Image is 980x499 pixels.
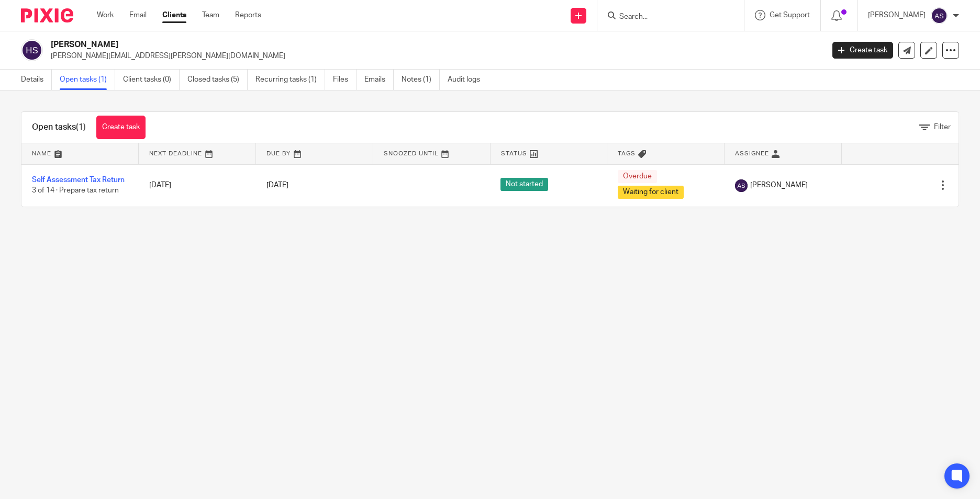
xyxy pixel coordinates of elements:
[500,178,548,191] span: Not started
[51,39,663,50] h2: [PERSON_NAME]
[735,179,748,192] img: svg%3E
[934,123,951,131] span: Filter
[931,7,948,24] img: svg%3E
[832,42,893,59] a: Create task
[333,70,357,90] a: Files
[97,10,114,20] a: Work
[187,70,248,90] a: Closed tasks (5)
[21,39,43,61] img: svg%3E
[868,10,926,20] p: [PERSON_NAME]
[618,13,712,22] input: Search
[139,164,256,207] td: [DATE]
[235,10,261,20] a: Reports
[266,182,288,189] span: [DATE]
[384,151,439,156] span: Snoozed Until
[123,70,180,90] a: Client tasks (0)
[364,70,394,90] a: Emails
[501,151,527,156] span: Status
[618,186,684,199] span: Waiting for client
[32,176,125,184] a: Self Assessment Tax Return
[618,151,636,156] span: Tags
[202,10,219,20] a: Team
[255,70,325,90] a: Recurring tasks (1)
[448,70,488,90] a: Audit logs
[21,8,73,22] img: Pixie
[76,123,86,131] span: (1)
[618,170,657,183] span: Overdue
[96,116,146,139] a: Create task
[32,187,119,195] span: 3 of 14 · Prepare tax return
[770,12,810,19] span: Get Support
[750,180,808,190] span: [PERSON_NAME]
[32,122,86,133] h1: Open tasks
[162,10,186,20] a: Clients
[60,70,115,90] a: Open tasks (1)
[129,10,147,20] a: Email
[402,70,440,90] a: Notes (1)
[51,51,817,61] p: [PERSON_NAME][EMAIL_ADDRESS][PERSON_NAME][DOMAIN_NAME]
[21,70,52,90] a: Details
